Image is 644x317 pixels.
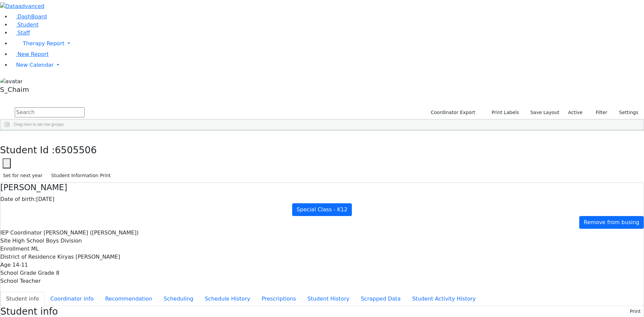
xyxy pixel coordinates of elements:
a: Staff [11,30,30,36]
span: Drag here to set row groups [14,122,64,127]
label: School Grade [0,269,36,277]
a: New Calendar [11,58,644,72]
span: Student [17,21,39,28]
label: Site [0,237,11,245]
input: Search [15,107,85,117]
span: Staff [17,30,30,36]
label: Age [0,261,11,269]
a: New Report [11,51,49,57]
span: [PERSON_NAME] ([PERSON_NAME]) [44,229,139,236]
a: DashBoard [11,13,47,20]
h4: [PERSON_NAME] [0,183,644,193]
button: Prescriptions [256,292,302,306]
button: Student History [302,292,355,306]
button: Scrapped Data [355,292,407,306]
label: District of Residence [0,253,56,261]
button: Filter [587,107,610,118]
button: Schedule History [199,292,256,306]
button: Student info [0,292,45,306]
span: ML [31,246,39,252]
button: Print [627,306,644,317]
span: Grade 8 [38,270,59,276]
button: Recommendation [99,292,158,306]
a: Special Class - K12 [292,203,352,216]
a: Remove from busing [579,216,644,229]
span: DashBoard [17,13,47,20]
button: Settings [610,107,641,118]
span: Remove from busing [584,219,639,225]
button: Save Layout [527,107,562,118]
span: New Report [17,51,49,57]
button: Coordinator Export [426,107,478,118]
label: Active [565,107,586,118]
label: Date of birth: [0,195,36,203]
span: 14-11 [12,262,28,268]
a: Student [11,21,39,28]
label: IEP Coordinator [0,229,42,237]
button: Scheduling [158,292,199,306]
span: High School Boys Division [12,237,82,244]
a: Therapy Report [11,37,644,50]
label: Enrollment [0,245,30,253]
button: Print Labels [484,107,522,118]
div: [DATE] [0,195,644,203]
span: Kiryas [PERSON_NAME] [57,254,120,260]
span: 6505506 [55,145,97,156]
button: Student Activity History [407,292,482,306]
button: Coordinator info [45,292,99,306]
span: Therapy Report [23,40,64,47]
label: School Teacher [0,277,41,285]
button: Student Information Print [48,170,114,181]
span: New Calendar [16,62,54,68]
